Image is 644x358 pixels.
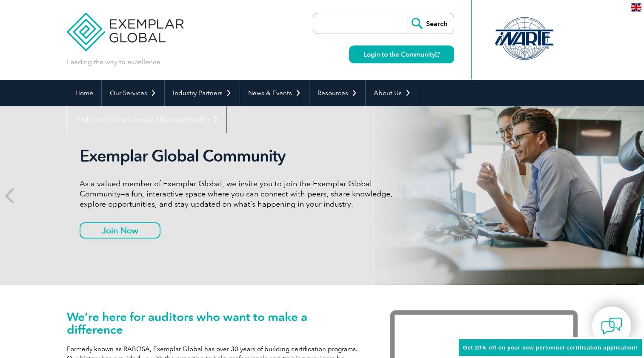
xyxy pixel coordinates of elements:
a: Our Services [102,80,164,106]
p: Leading the way to excellence [67,57,160,67]
a: Resources [309,80,365,106]
img: en [631,3,641,11]
a: Home [67,80,101,106]
img: open_square.png [435,52,440,57]
span: Get 20% off on your new personnel certification application! [463,344,638,351]
input: Search [407,13,454,34]
a: Login to the Community [349,45,454,63]
h1: We’re here for auditors who want to make a difference [67,310,365,336]
a: About Us [366,80,419,106]
p: As a valued member of Exemplar Global, we invite you to join the Exemplar Global Community—a fun,... [80,179,399,209]
a: Find Certified Professional / Training Provider [67,106,226,133]
a: Industry Partners [165,80,240,106]
a: News & Events [240,80,309,106]
h2: Exemplar Global Community [80,146,399,166]
a: Join Now [80,222,160,239]
img: contact-chat.png [601,315,622,337]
